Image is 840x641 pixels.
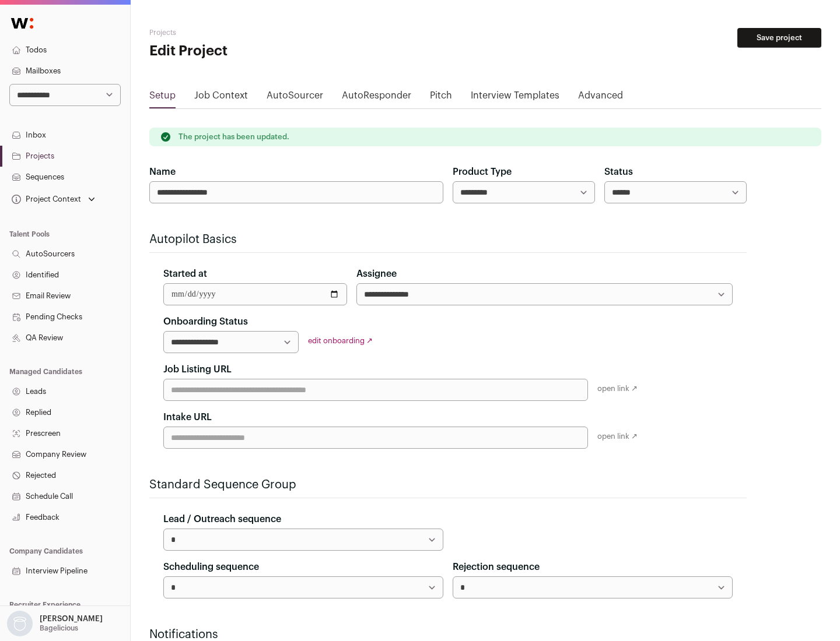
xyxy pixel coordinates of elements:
img: Wellfound [5,12,40,35]
label: Onboarding Status [163,315,248,329]
p: The project has been updated. [178,132,289,142]
label: Status [604,165,633,179]
h2: Autopilot Basics [149,231,747,248]
a: AutoSourcer [267,89,323,107]
label: Rejection sequence [453,560,540,574]
h2: Projects [149,28,373,37]
label: Lead / Outreach sequence [163,512,281,526]
div: Project Context [9,195,81,204]
h1: Edit Project [149,42,373,61]
a: Setup [149,89,176,107]
label: Job Listing URL [163,362,232,376]
a: Interview Templates [471,89,559,107]
a: Job Context [194,89,248,107]
label: Assignee [356,267,397,281]
label: Product Type [453,165,512,179]
a: Advanced [578,89,623,107]
h2: Standard Sequence Group [149,477,747,493]
button: Open dropdown [5,611,105,636]
a: AutoResponder [342,89,411,107]
a: Pitch [430,89,452,107]
label: Scheduling sequence [163,560,259,574]
button: Save project [737,28,821,48]
label: Name [149,165,176,179]
label: Intake URL [163,410,212,424]
button: Open dropdown [9,191,97,207]
p: [PERSON_NAME] [40,614,103,624]
a: edit onboarding ↗ [308,337,373,344]
img: nopic.png [7,611,33,636]
p: Bagelicious [40,624,78,633]
label: Started at [163,267,207,281]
